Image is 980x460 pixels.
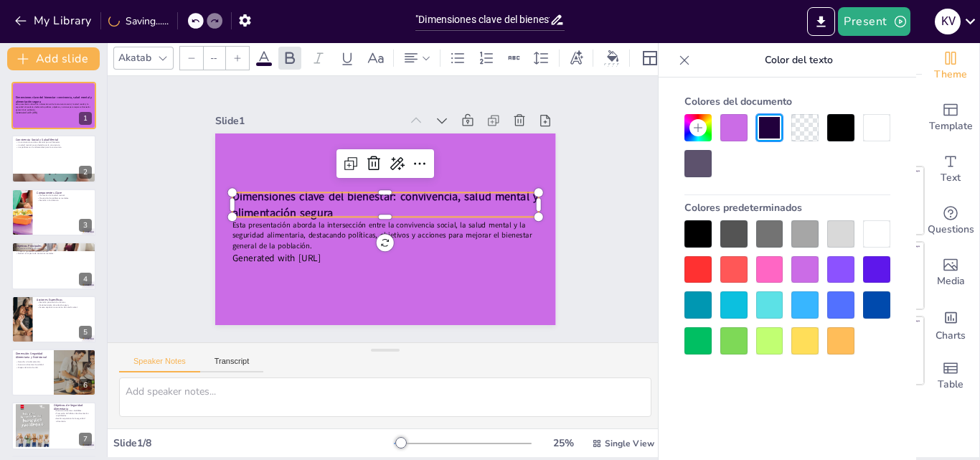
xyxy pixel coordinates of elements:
[639,47,661,70] div: Layout
[37,297,92,301] p: Acciones Específicas
[119,357,200,372] button: Speaker Notes
[16,111,38,114] span: Generated with [URL]
[16,244,92,248] p: Objetivos Principales
[16,253,92,255] p: Reducir el impacto de trastornos mentales.
[16,103,90,111] span: Esta presentación aborda la intersección entre la convivencia social, la salud mental y la seguri...
[929,118,973,134] span: Template
[11,189,96,236] div: 3
[37,304,92,306] p: Fortalecimiento de redes de apoyo.
[922,144,979,195] div: Add text boxes
[16,141,92,144] p: La convivencia social es esencial para el bienestar.
[922,195,979,247] div: Get real-time input from your audience
[928,222,974,238] span: Questions
[7,47,100,70] button: Add slide
[79,273,92,286] div: 4
[922,247,979,299] div: Add images, graphics, shapes or video
[684,95,792,108] font: Colores del documento
[16,248,92,250] p: Promover el bienestar emocional.
[16,143,92,146] p: La salud mental se ve afectada por la convivencia.
[54,403,92,411] p: Objetivos de Seguridad Alimentaria
[16,137,92,141] p: Convivencia Social y Salud Mental
[922,350,979,402] div: Add a table
[546,436,580,450] div: 25 %
[54,418,92,423] p: Gestión equitativa de la seguridad alimentaria.
[11,9,98,32] button: My Library
[79,219,92,232] div: 3
[224,218,313,249] span: Generated with [URL]
[79,326,92,339] div: 5
[765,53,833,67] font: Color del texto
[16,95,92,103] strong: Dimensiones clave del bienestar: convivencia, salud mental y alimentación segura
[79,433,92,446] div: 7
[37,194,92,197] p: Promoción de la salud mental.
[200,357,264,372] button: Transcript
[11,402,96,449] div: 7
[16,366,50,369] p: Etapas del ciclo de vida.
[415,9,550,30] input: Insert title
[11,242,96,289] div: 4
[54,410,92,413] p: Acceso a alimentos saludables.
[236,80,420,132] div: Slide 1
[807,7,835,36] button: Export to PowerPoint
[937,273,965,289] span: Media
[941,170,961,186] span: Text
[838,7,910,36] button: Present
[922,299,979,350] div: Add charts and graphs
[684,201,802,215] font: Colores predeterminados
[11,349,96,396] div: 6
[16,361,50,364] p: Derecho a la alimentación.
[37,200,92,202] p: Atención a la violencia.
[935,7,961,36] button: K V
[11,135,96,182] div: 2
[116,48,154,67] div: Akatab
[922,40,979,92] div: Change the overall theme
[37,301,92,304] p: Atención psicosocial a víctimas.
[227,187,524,270] span: Esta presentación aborda la intersección entre la convivencia social, la salud mental y la seguri...
[79,112,92,125] div: 1
[37,306,92,309] p: Acceso equitativo a servicios de salud mental.
[934,67,967,83] span: Theme
[108,14,169,28] div: Saving......
[938,377,963,393] span: Table
[11,296,96,343] div: 5
[54,412,92,417] p: Promoción de hábitos de alimentación equilibrados.
[565,47,587,70] div: Text effects
[935,9,961,34] div: K V
[11,82,96,129] div: 1
[233,158,540,237] strong: Dimensiones clave del bienestar: convivencia, salud mental y alimentación segura
[79,379,92,392] div: 6
[922,92,979,144] div: Add ready made slides
[16,250,92,253] p: Prevenir problemas de salud mental.
[16,363,50,366] p: Acceso a alimentos de calidad.
[602,50,623,65] div: Background color
[605,438,654,449] span: Single View
[16,146,92,149] p: Las políticas son fundamentales para la convivencia.
[113,436,394,450] div: Slide 1 / 8
[79,166,92,179] div: 2
[37,191,92,195] p: Componentes Clave
[16,352,50,360] p: Dimensión: Seguridad Alimentaria y Nutricional
[936,328,966,344] span: Charts
[37,197,92,200] p: Prevención de problemas mentales.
